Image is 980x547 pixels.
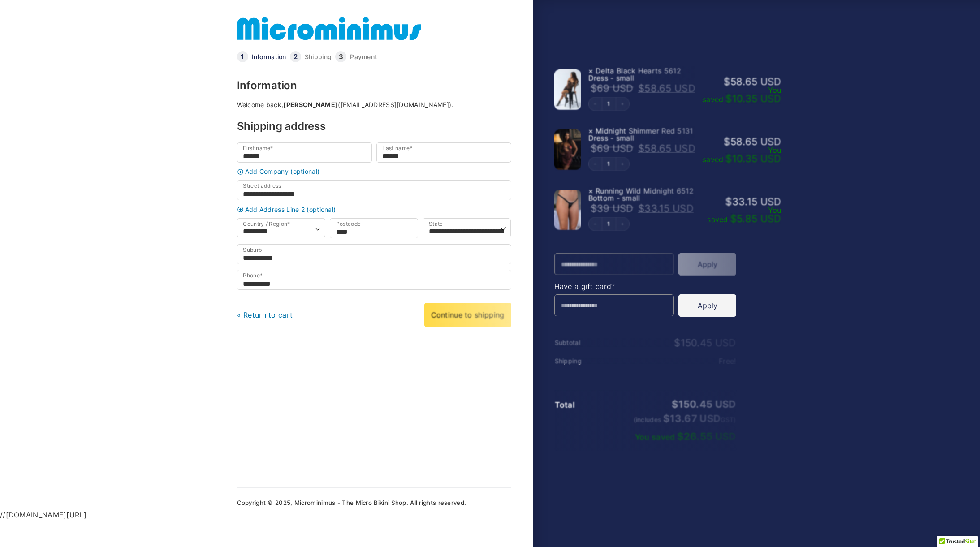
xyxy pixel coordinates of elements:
div: You saved [703,207,781,224]
div: You saved [703,86,781,103]
a: Shipping [305,54,332,60]
strong: [PERSON_NAME] [283,101,338,108]
a: Information [252,54,286,60]
iframe: TrustedSite Certified [244,392,379,459]
a: Add Company (optional) [235,168,514,175]
a: Add Address Line 2 (optional) [235,206,514,213]
button: Apply [678,294,736,317]
h3: Information [237,80,511,91]
a: « Return to cart [237,310,293,319]
a: Payment [350,54,377,60]
div: Welcome back, ([EMAIL_ADDRESS][DOMAIN_NAME]). [237,102,511,108]
h4: Have a gift card? [554,283,737,290]
p: Copyright © 2025, Microminimus - The Micro Bikini Shop. All rights reserved. [237,500,511,506]
div: You saved [703,146,781,164]
h3: Shipping address [237,121,511,132]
